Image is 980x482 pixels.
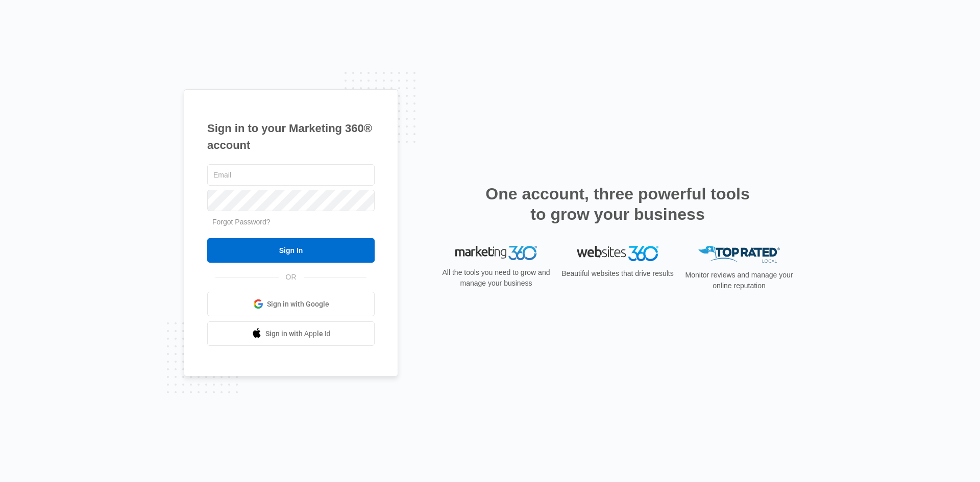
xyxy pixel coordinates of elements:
[265,328,331,339] span: Sign in with Apple Id
[439,267,553,289] p: All the tools you need to grow and manage your business
[682,270,796,291] p: Monitor reviews and manage your online reputation
[560,268,675,279] p: Beautiful websites that drive results
[267,299,329,310] span: Sign in with Google
[207,120,375,154] h1: Sign in to your Marketing 360® account
[698,246,780,263] img: Top Rated Local
[207,164,375,186] input: Email
[207,238,375,263] input: Sign In
[207,321,375,346] a: Sign in with Apple Id
[482,184,753,224] h2: One account, three powerful tools to grow your business
[212,218,271,226] a: Forgot Password?
[577,246,658,261] img: Websites 360
[207,292,375,316] a: Sign in with Google
[279,272,304,283] span: OR
[455,246,537,260] img: Marketing 360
